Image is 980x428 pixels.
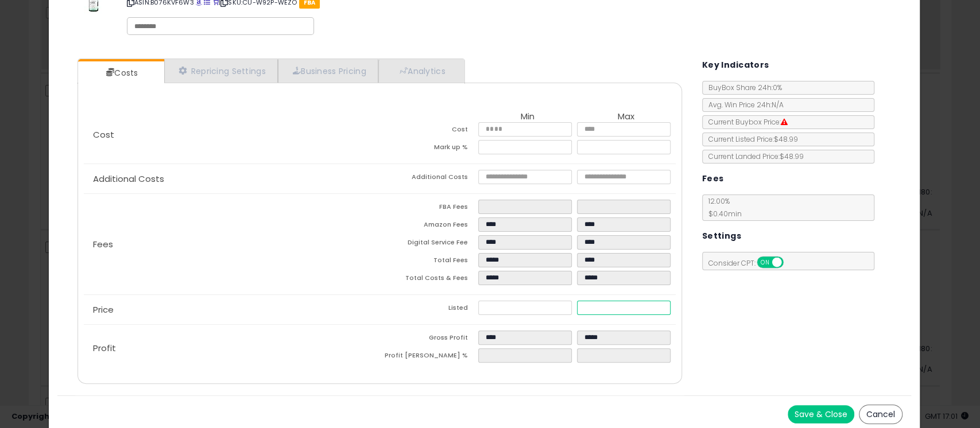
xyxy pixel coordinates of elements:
button: Save & Close [788,405,854,423]
td: Listed [379,301,478,318]
i: Suppressed Buy Box [781,119,788,126]
p: Fees [84,240,379,249]
span: Current Buybox Price: [703,117,788,127]
td: Total Costs & Fees [379,271,478,289]
span: $0.40 min [703,209,742,219]
a: Repricing Settings [164,59,278,83]
td: Profit [PERSON_NAME] % [379,348,478,366]
h5: Settings [702,229,741,243]
span: Current Landed Price: $48.99 [703,151,804,161]
td: Digital Service Fee [379,235,478,253]
h5: Fees [702,172,724,186]
span: Avg. Win Price 24h: N/A [703,100,784,110]
span: Consider CPT: [703,258,799,268]
span: OFF [781,258,800,267]
p: Price [84,305,379,314]
th: Min [478,112,577,122]
td: Amazon Fees [379,217,478,235]
p: Profit [84,344,379,353]
a: Costs [78,61,163,84]
td: Additional Costs [379,170,478,188]
td: FBA Fees [379,200,478,217]
span: ON [758,258,772,267]
span: BuyBox Share 24h: 0% [703,83,782,92]
td: Cost [379,122,478,140]
p: Cost [84,130,379,139]
span: Current Listed Price: $48.99 [703,134,798,144]
a: Analytics [378,59,463,83]
p: Additional Costs [84,174,379,184]
button: Cancel [859,404,902,424]
td: Gross Profit [379,330,478,348]
span: 12.00 % [703,196,742,219]
td: Mark up % [379,140,478,158]
th: Max [577,112,676,122]
h5: Key Indicators [702,58,769,72]
td: Total Fees [379,253,478,271]
a: Business Pricing [278,59,378,83]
